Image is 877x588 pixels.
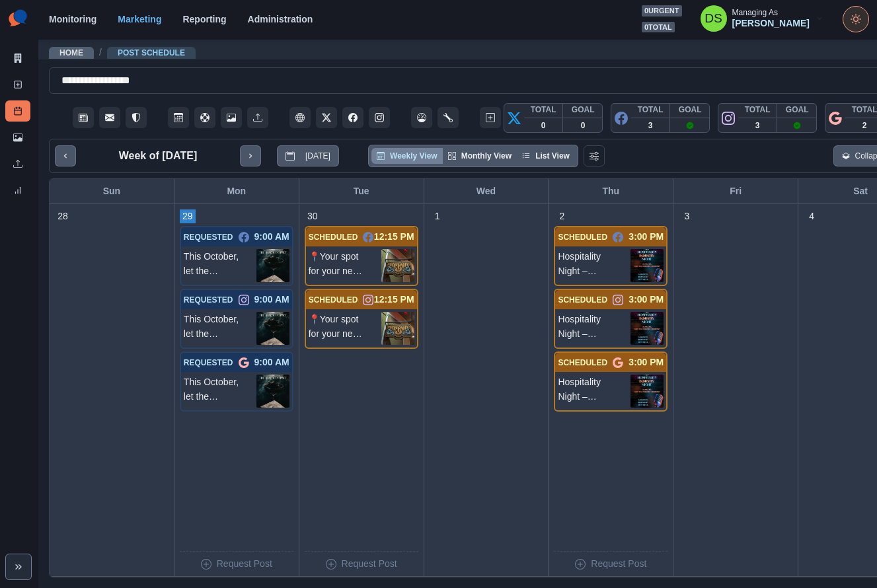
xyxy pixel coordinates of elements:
button: Post Schedule [168,107,189,128]
a: Twitter [316,107,337,128]
a: Post Schedule [118,48,185,57]
p: 29 [182,209,193,223]
a: Messages [99,107,120,128]
a: Administration [248,14,313,24]
button: previous month [55,145,76,166]
p: 3:00 PM [629,293,664,307]
img: qtwrb7qi9dkujd2xpour [630,375,664,408]
button: Stream [73,107,94,128]
img: eopvan80eanrfiyhcfcj [381,249,414,282]
img: zzi6wijegs2k5ljczlls [256,375,289,408]
span: / [99,46,102,59]
p: SCHEDULED [558,231,607,243]
p: Hospitality Night – Starting [DATE] Join us every [DATE] for a night made just for industry frien... [558,249,630,282]
p: TOTAL [745,104,771,116]
p: Request Post [591,557,646,571]
a: Post Schedule [5,100,30,122]
p: 2 [862,120,867,131]
p: REQUESTED [184,294,233,306]
a: New Post [5,74,30,95]
p: 📍Your spot for your next night-cap! [309,249,381,282]
p: 3:00 PM [629,355,664,369]
p: GOAL [679,104,702,116]
p: This October, let the shadows pour you something daring… Seduction in a glass — the Black Corset ... [184,375,256,408]
p: 3 [684,209,689,223]
div: Managing As [732,8,778,17]
div: Sun [50,179,174,203]
div: Thu [549,179,673,203]
button: Change View Order [584,145,605,166]
p: This October, let the shadows pour you something daring… Seduction in a glass — the Black Corset ... [184,249,256,282]
nav: breadcrumb [49,46,196,59]
p: 9:00 AM [254,230,289,244]
p: Request Post [342,557,397,571]
p: 📍Your spot for your next night-cap! [309,312,381,345]
button: Expand [5,554,32,580]
a: Uploads [5,153,30,174]
button: Instagram [369,107,390,128]
p: TOTAL [531,104,556,116]
p: Week of [DATE] [119,148,198,164]
button: go to today [277,145,339,166]
a: Review Summary [5,180,30,201]
p: 9:00 AM [254,355,289,369]
p: SCHEDULED [558,357,607,369]
button: Managing As[PERSON_NAME] [690,5,835,32]
div: [PERSON_NAME] [732,18,810,29]
div: Tue [299,179,424,203]
p: 0 [581,120,586,131]
a: Reporting [182,14,226,24]
button: List View [517,148,575,164]
img: rb88miykbwd3cxzexva7 [630,312,664,345]
p: GOAL [572,104,595,116]
a: Administration [438,107,459,128]
button: Facebook [342,107,363,128]
button: Create New Post [480,107,501,128]
button: Uploads [247,107,268,128]
a: Monitoring [49,14,96,24]
button: Media Library [221,107,242,128]
button: Content Pool [194,107,215,128]
p: REQUESTED [184,231,233,243]
button: Reviews [126,107,147,128]
img: zzi6wijegs2k5ljczlls [256,312,289,345]
button: Weekly View [371,148,443,164]
p: SCHEDULED [309,294,358,306]
button: Toggle Mode [843,6,869,32]
p: 30 [307,209,318,223]
button: Dashboard [411,107,432,128]
p: Request Post [217,557,272,571]
p: This October, let the shadows pour you something daring… Seduction in a glass — the Black Corset ... [184,312,256,345]
button: next month [240,145,261,166]
p: GOAL [786,104,809,116]
a: Home [59,48,83,57]
div: Dakota Saunders [705,3,722,34]
p: 1 [435,209,440,223]
div: Wed [424,179,549,203]
p: 3 [755,120,760,131]
p: 0 [541,120,546,131]
a: Marketing [118,14,161,24]
p: Hospitality Night – Starting [DATE] Join us every [DATE] for a night made just for industry frien... [558,312,630,345]
div: Mon [174,179,299,203]
button: Monthly View [443,148,517,164]
img: qtwrb7qi9dkujd2xpour [630,249,664,282]
p: SCHEDULED [558,294,607,306]
p: 2 [560,209,565,223]
span: 0 urgent [642,5,682,17]
p: 9:00 AM [254,293,289,307]
a: Media Library [5,127,30,148]
p: Hospitality Night – Starting [DATE] Join us every [DATE] for a night made just for industry frien... [558,375,630,408]
p: 3 [648,120,653,131]
button: Client Website [289,107,311,128]
p: REQUESTED [184,357,233,369]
